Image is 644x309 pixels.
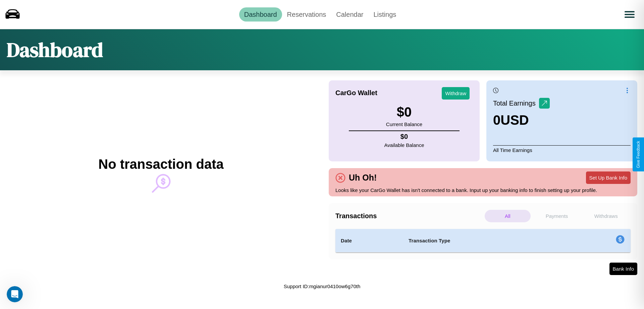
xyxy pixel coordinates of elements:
[386,120,422,129] p: Current Balance
[282,7,331,22] a: Reservations
[239,7,282,22] a: Dashboard
[335,212,483,220] h4: Transactions
[7,286,23,302] iframe: Intercom live chat
[98,157,223,172] h2: No transaction data
[493,145,631,155] p: All Time Earnings
[335,186,631,195] p: Looks like your CarGo Wallet has isn't connected to a bank. Input up your banking info to finish ...
[345,173,380,183] h4: Uh Oh!
[386,105,422,120] h3: $ 0
[493,113,550,128] h3: 0 USD
[384,141,424,150] p: Available Balance
[620,5,639,24] button: Open menu
[384,133,424,141] h4: $ 0
[485,210,531,222] p: All
[341,237,398,245] h4: Date
[331,7,368,22] a: Calendar
[583,210,629,222] p: Withdraws
[636,141,641,168] div: Give Feedback
[586,171,631,184] button: Set Up Bank Info
[534,210,580,222] p: Payments
[609,263,637,275] button: Bank Info
[442,87,470,100] button: Withdraw
[7,36,103,64] h1: Dashboard
[409,237,561,245] h4: Transaction Type
[335,89,377,97] h4: CarGo Wallet
[284,282,361,291] p: Support ID: mgianur0410ow6g70th
[368,7,401,22] a: Listings
[493,97,539,109] p: Total Earnings
[335,229,631,253] table: simple table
